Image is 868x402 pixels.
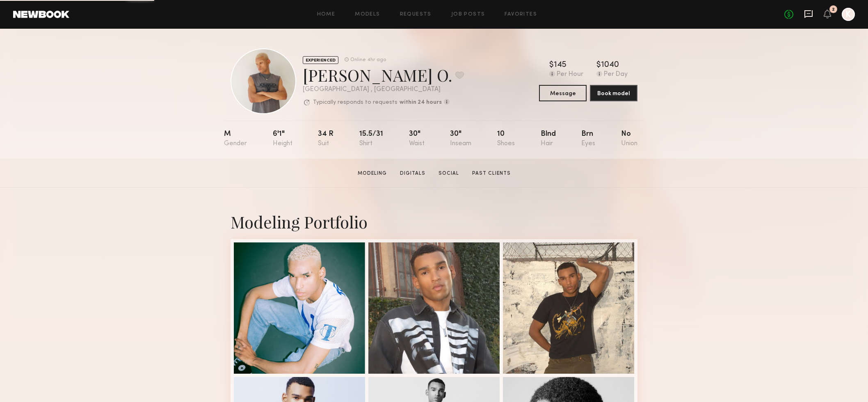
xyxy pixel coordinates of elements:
[435,170,462,177] a: Social
[842,8,855,21] a: K
[400,12,432,17] a: Requests
[303,86,464,93] div: [GEOGRAPHIC_DATA] , [GEOGRAPHIC_DATA]
[497,130,515,147] div: 10
[318,130,333,147] div: 34 r
[317,12,336,17] a: Home
[450,130,471,147] div: 30"
[621,130,637,147] div: No
[355,12,380,17] a: Models
[590,85,637,101] button: Book model
[409,130,425,147] div: 30"
[273,130,292,147] div: 6'1"
[451,12,485,17] a: Job Posts
[601,61,619,69] div: 1040
[505,12,537,17] a: Favorites
[541,130,556,147] div: Blnd
[832,7,835,12] div: 2
[581,130,595,147] div: Brn
[350,57,386,63] div: Online 4hr ago
[313,100,397,105] p: Typically responds to requests
[359,130,383,147] div: 15.5/31
[400,100,442,105] b: within 24 hours
[539,85,587,101] button: Message
[469,170,514,177] a: Past Clients
[397,170,429,177] a: Digitals
[231,211,637,233] div: Modeling Portfolio
[549,61,554,69] div: $
[224,130,247,147] div: M
[303,56,338,64] div: EXPERIENCED
[596,61,601,69] div: $
[557,71,583,78] div: Per Hour
[554,61,566,69] div: 145
[604,71,628,78] div: Per Day
[354,170,390,177] a: Modeling
[303,64,464,86] div: [PERSON_NAME] O.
